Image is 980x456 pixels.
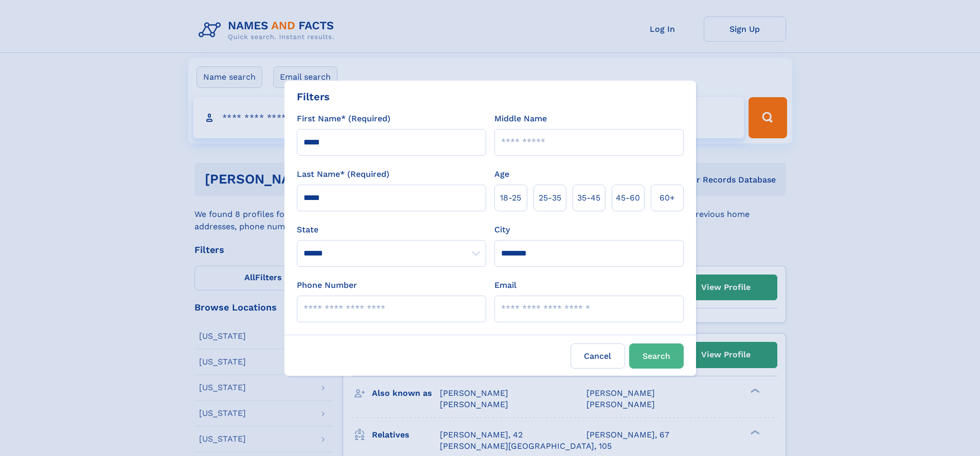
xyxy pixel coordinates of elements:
label: Cancel [571,343,625,369]
span: 45‑60 [616,192,640,204]
span: 35‑45 [577,192,600,204]
label: City [494,224,510,236]
label: Age [494,168,509,180]
label: First Name* (Required) [297,113,390,125]
span: 60+ [660,192,675,204]
label: Email [494,279,516,291]
span: 25‑35 [539,192,561,204]
button: Search [629,343,684,369]
span: 18‑25 [500,192,521,204]
label: State [297,224,486,236]
label: Last Name* (Required) [297,168,389,180]
div: Filters [297,89,330,104]
label: Middle Name [494,113,547,125]
label: Phone Number [297,279,357,291]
